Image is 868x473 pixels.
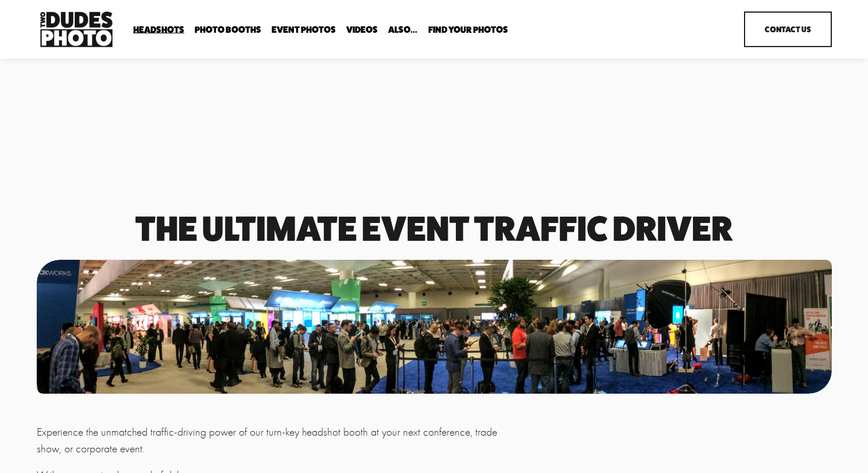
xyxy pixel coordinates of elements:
a: Event Photos [272,24,336,35]
a: folder dropdown [388,24,417,35]
a: folder dropdown [133,24,184,35]
span: Find Your Photos [428,25,508,34]
a: folder dropdown [428,24,508,35]
a: Videos [346,24,378,35]
img: Two Dudes Photo | Headshots, Portraits &amp; Photo Booths [37,9,116,50]
h1: The Ultimate event traffic driver [37,213,832,244]
span: Also... [388,25,417,34]
span: Photo Booths [195,25,261,34]
span: Headshots [133,25,184,34]
p: Experience the unmatched traffic-driving power of our turn-key headshot booth at your next confer... [37,424,498,457]
a: folder dropdown [195,24,261,35]
a: Contact Us [744,11,831,47]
